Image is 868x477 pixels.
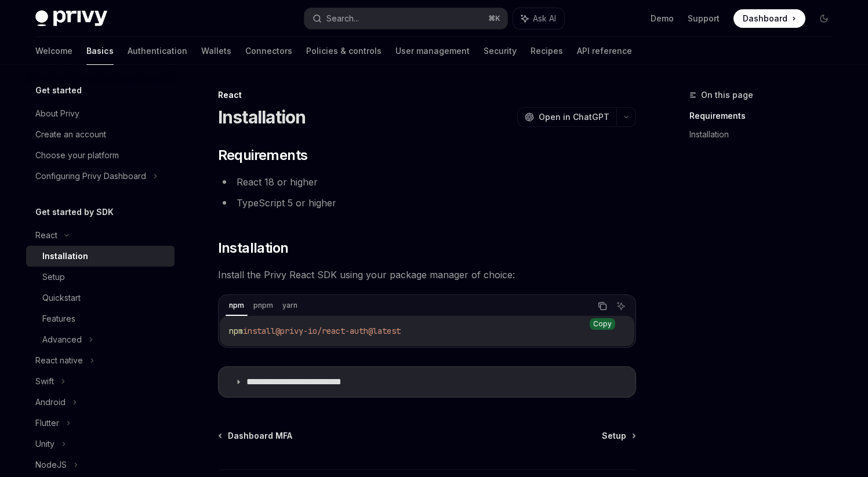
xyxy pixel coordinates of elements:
[35,107,79,121] div: About Privy
[128,37,187,65] a: Authentication
[689,107,842,125] a: Requirements
[688,13,720,24] a: Support
[35,458,67,472] div: NodeJS
[275,326,401,336] span: @privy-io/react-auth@latest
[42,270,65,284] div: Setup
[613,298,629,314] button: Ask AI
[651,13,674,24] a: Demo
[484,37,517,65] a: Security
[689,125,842,144] a: Installation
[35,10,107,27] img: dark logo
[531,37,563,65] a: Recipes
[218,107,306,128] h1: Installation
[304,8,507,29] button: Search...⌘K
[35,437,55,451] div: Unity
[219,430,292,442] a: Dashboard MFA
[42,249,88,263] div: Installation
[26,124,175,145] a: Create an account
[815,9,833,28] button: Toggle dark mode
[326,12,359,26] div: Search...
[35,37,72,65] a: Welcome
[602,430,635,442] a: Setup
[42,333,82,347] div: Advanced
[250,298,277,312] div: pnpm
[218,89,636,101] div: React
[35,354,83,367] div: React native
[35,128,106,141] div: Create an account
[226,298,248,312] div: npm
[395,37,470,65] a: User management
[35,416,59,430] div: Flutter
[590,318,615,330] div: Copy
[35,169,146,183] div: Configuring Privy Dashboard
[35,395,66,409] div: Android
[35,374,54,388] div: Swift
[35,205,114,219] h5: Get started by SDK
[279,298,301,312] div: yarn
[26,246,175,267] a: Installation
[26,145,175,166] a: Choose your platform
[488,14,500,23] span: ⌘ K
[26,103,175,124] a: About Privy
[218,146,308,165] span: Requirements
[602,430,626,442] span: Setup
[201,37,231,65] a: Wallets
[513,8,564,29] button: Ask AI
[218,174,636,190] li: React 18 or higher
[26,287,175,308] a: Quickstart
[733,9,805,28] a: Dashboard
[218,239,289,257] span: Installation
[228,430,292,442] span: Dashboard MFA
[229,326,243,336] span: npm
[533,13,556,24] span: Ask AI
[35,83,82,97] h5: Get started
[517,107,616,127] button: Open in ChatGPT
[35,148,119,162] div: Choose your platform
[306,37,382,65] a: Policies & controls
[26,267,175,287] a: Setup
[42,291,81,305] div: Quickstart
[218,195,636,211] li: TypeScript 5 or higher
[701,88,753,102] span: On this page
[218,267,636,283] span: Install the Privy React SDK using your package manager of choice:
[35,228,57,242] div: React
[595,298,610,314] button: Copy the contents from the code block
[539,111,609,123] span: Open in ChatGPT
[243,326,275,336] span: install
[743,13,787,24] span: Dashboard
[577,37,632,65] a: API reference
[245,37,292,65] a: Connectors
[86,37,114,65] a: Basics
[42,312,75,326] div: Features
[26,308,175,329] a: Features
